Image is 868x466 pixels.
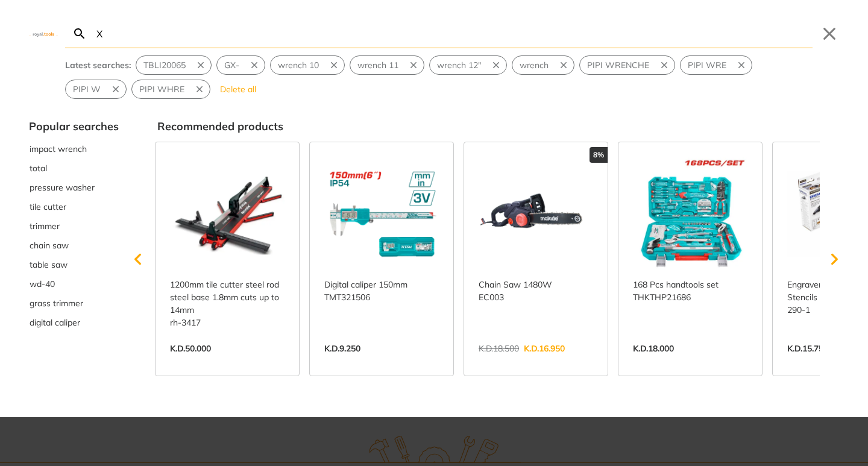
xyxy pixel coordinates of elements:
[29,139,119,159] div: Suggestion: impact wrench
[29,313,119,332] div: Suggestion: digital caliper
[195,60,206,71] svg: Remove suggestion: TBLI20065
[29,159,119,178] div: Suggestion: total
[29,274,119,294] div: Suggestion: wd-40
[66,80,108,98] button: Select suggestion: PIPI W
[29,31,58,36] img: Close
[681,56,734,74] button: Select suggestion: PIPI WRE
[556,56,574,74] button: Remove suggestion: wrench
[139,83,184,96] span: PIPI WHRE
[29,274,119,294] button: Select suggestion: wd-40
[126,247,150,271] svg: Scroll left
[430,56,488,74] button: Select suggestion: wrench 12"
[488,56,506,74] button: Remove suggestion: wrench 12"
[29,313,119,332] button: Select suggestion: digital caliper
[659,60,670,71] svg: Remove suggestion: PIPI WRENCHE
[72,27,87,41] svg: Search
[73,83,101,96] span: PIPI W
[270,55,345,75] div: Suggestion: wrench 10
[224,59,239,72] span: GX-
[194,84,205,95] svg: Remove suggestion: PIPI WHRE
[132,80,192,98] button: Select suggestion: PIPI WHRE
[247,56,265,74] button: Remove suggestion: GX-
[110,84,121,95] svg: Remove suggestion: PIPI W
[249,60,260,71] svg: Remove suggestion: GX-
[143,59,186,72] span: TBLI20065
[512,56,556,74] button: Select suggestion: wrench
[408,60,419,71] svg: Remove suggestion: wrench 11
[30,259,68,271] span: table saw
[157,118,839,134] div: Recommended products
[192,80,210,98] button: Remove suggestion: PIPI WHRE
[30,297,83,310] span: grass trimmer
[30,181,95,194] span: pressure washer
[278,59,319,72] span: wrench 10
[136,55,212,75] div: Suggestion: TBLI20065
[429,55,507,75] div: Suggestion: wrench 12"
[193,56,211,74] button: Remove suggestion: TBLI20065
[656,56,675,74] button: Remove suggestion: PIPI WRENCHE
[271,56,326,74] button: Select suggestion: wrench 10
[29,255,119,274] button: Select suggestion: table saw
[822,247,846,271] svg: Scroll right
[520,59,549,72] span: wrench
[736,60,747,71] svg: Remove suggestion: PIPI WRE
[512,55,574,75] div: Suggestion: wrench
[30,162,47,175] span: total
[30,316,80,329] span: digital caliper
[29,118,119,134] div: Popular searches
[29,216,119,236] div: Suggestion: trimmer
[29,159,119,178] button: Select suggestion: total
[29,197,119,216] div: Suggestion: tile cutter
[590,147,608,163] div: 8%
[406,56,424,74] button: Remove suggestion: wrench 11
[29,294,119,313] div: Suggestion: grass trimmer
[94,19,813,48] input: Search…
[29,294,119,313] button: Select suggestion: grass trimmer
[29,178,119,197] button: Select suggestion: pressure washer
[216,55,265,75] div: Suggestion: GX-
[579,55,675,75] div: Suggestion: PIPI WRENCHE
[558,60,569,71] svg: Remove suggestion: wrench
[108,80,126,98] button: Remove suggestion: PIPI W
[131,80,210,99] div: Suggestion: PIPI WHRE
[29,236,119,255] button: Select suggestion: chain saw
[136,56,193,74] button: Select suggestion: TBLI20065
[350,56,406,74] button: Select suggestion: wrench 11
[30,201,66,213] span: tile cutter
[65,80,127,99] div: Suggestion: PIPI W
[29,197,119,216] button: Select suggestion: tile cutter
[491,60,502,71] svg: Remove suggestion: wrench 12"
[329,60,339,71] svg: Remove suggestion: wrench 10
[29,178,119,197] div: Suggestion: pressure washer
[29,139,119,159] button: Select suggestion: impact wrench
[215,80,261,99] button: Delete all
[217,56,247,74] button: Select suggestion: GX-
[326,56,344,74] button: Remove suggestion: wrench 10
[820,24,839,43] button: Close
[30,278,55,291] span: wd-40
[29,216,119,236] button: Select suggestion: trimmer
[680,55,752,75] div: Suggestion: PIPI WRE
[688,59,726,72] span: PIPI WRE
[30,220,60,233] span: trimmer
[437,59,481,72] span: wrench 12"
[587,59,649,72] span: PIPI WRENCHE
[357,59,398,72] span: wrench 11
[29,236,119,255] div: Suggestion: chain saw
[30,239,69,252] span: chain saw
[65,59,131,72] div: Latest searches:
[734,56,752,74] button: Remove suggestion: PIPI WRE
[350,55,424,75] div: Suggestion: wrench 11
[30,143,87,156] span: impact wrench
[580,56,656,74] button: Select suggestion: PIPI WRENCHE
[29,255,119,274] div: Suggestion: table saw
